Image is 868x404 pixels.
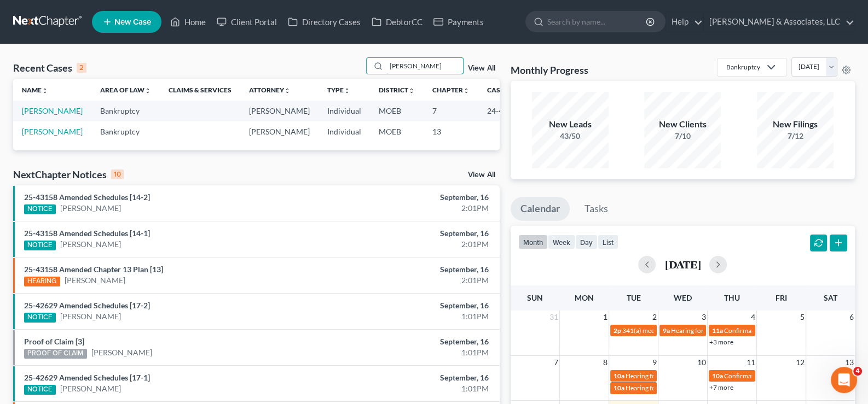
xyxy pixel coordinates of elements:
[24,229,150,238] a: 25-43158 Amended Schedules [14-1]
[77,63,86,73] div: 2
[341,275,489,286] div: 2:01PM
[341,372,489,383] div: September, 16
[341,311,489,322] div: 1:01PM
[724,326,848,335] span: Confirmation hearing for [PERSON_NAME]
[674,293,692,302] span: Wed
[111,169,124,179] div: 10
[644,118,721,131] div: New Clients
[24,277,60,286] div: HEARING
[776,293,787,302] span: Fri
[91,347,152,358] a: [PERSON_NAME]
[511,63,588,77] h3: Monthly Progress
[211,12,282,32] a: Client Portal
[527,293,543,302] span: Sun
[341,300,489,311] div: September, 16
[701,311,707,324] span: 3
[327,86,350,94] a: Typeunfold_more
[487,86,522,94] a: Case Nounfold_more
[463,87,470,94] i: unfold_more
[614,384,624,392] span: 10a
[532,118,609,131] div: New Leads
[704,12,854,32] a: [PERSON_NAME] & Associates, LLC
[750,311,756,324] span: 4
[341,203,489,214] div: 2:01PM
[341,264,489,275] div: September, 16
[60,383,121,394] a: [PERSON_NAME]
[341,347,489,358] div: 1:01PM
[468,65,495,72] a: View All
[757,131,834,142] div: 7/12
[575,235,598,249] button: day
[24,192,150,202] a: 25-43158 Amended Schedules [14-2]
[366,12,428,32] a: DebtorCC
[100,86,151,94] a: Area of Lawunfold_more
[853,367,862,376] span: 4
[468,171,495,179] a: View All
[757,118,834,131] div: New Filings
[60,239,121,250] a: [PERSON_NAME]
[24,313,56,323] div: NOTICE
[575,293,594,302] span: Mon
[532,131,609,142] div: 43/50
[240,101,319,121] td: [PERSON_NAME]
[548,235,575,249] button: week
[341,336,489,347] div: September, 16
[341,228,489,239] div: September, 16
[614,372,624,380] span: 10a
[726,62,760,72] div: Bankruptcy
[42,87,48,94] i: unfold_more
[696,356,707,369] span: 10
[249,86,291,94] a: Attorneyunfold_more
[664,259,701,270] h2: [DATE]
[24,301,150,310] a: 25-42629 Amended Schedules [17-2]
[24,204,56,214] div: NOTICE
[626,384,711,392] span: Hearing for [PERSON_NAME]
[709,383,733,391] a: +7 more
[22,106,83,115] a: [PERSON_NAME]
[651,311,658,324] span: 2
[386,58,463,74] input: Search by name...
[24,265,163,274] a: 25-43158 Amended Chapter 13 Plan [13]
[379,86,415,94] a: Districtunfold_more
[114,18,151,26] span: New Case
[341,383,489,394] div: 1:01PM
[745,356,756,369] span: 11
[65,275,125,286] a: [PERSON_NAME]
[627,293,641,302] span: Tue
[712,326,723,335] span: 11a
[91,121,160,142] td: Bankruptcy
[724,372,848,380] span: Confirmation hearing for [PERSON_NAME]
[831,367,857,393] iframe: Intercom live chat
[602,311,609,324] span: 1
[408,87,415,94] i: unfold_more
[240,121,319,142] td: [PERSON_NAME]
[824,293,837,302] span: Sat
[547,11,647,32] input: Search by name...
[24,385,56,395] div: NOTICE
[282,12,366,32] a: Directory Cases
[24,349,87,359] div: PROOF OF CLAIM
[319,121,370,142] td: Individual
[651,356,658,369] span: 9
[344,87,350,94] i: unfold_more
[144,87,151,94] i: unfold_more
[165,12,211,32] a: Home
[24,241,56,250] div: NOTICE
[548,311,559,324] span: 31
[666,12,703,32] a: Help
[671,326,756,335] span: Hearing for [PERSON_NAME]
[428,12,489,32] a: Payments
[370,101,424,121] td: MOEB
[622,326,728,335] span: 341(a) meeting for [PERSON_NAME]
[663,326,670,335] span: 9a
[60,311,121,322] a: [PERSON_NAME]
[709,338,733,346] a: +3 more
[644,131,721,142] div: 7/10
[575,197,618,221] a: Tasks
[799,311,806,324] span: 5
[614,326,621,335] span: 2p
[795,356,806,369] span: 12
[22,127,83,136] a: [PERSON_NAME]
[848,311,855,324] span: 6
[432,86,470,94] a: Chapterunfold_more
